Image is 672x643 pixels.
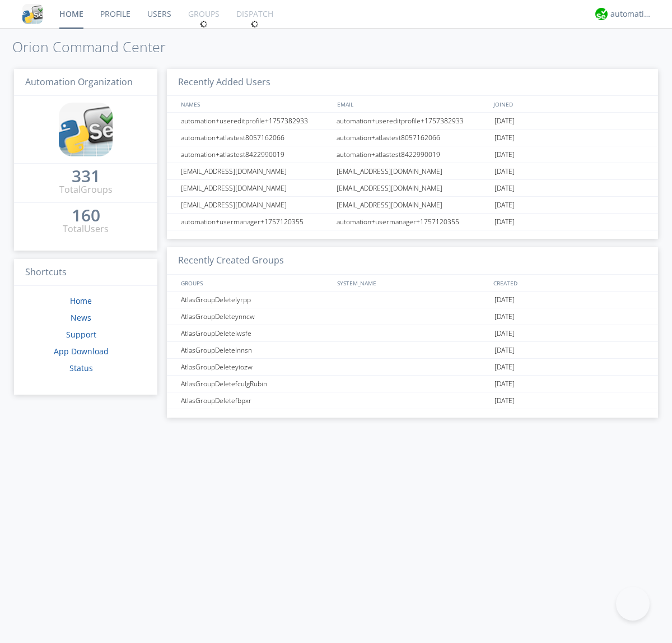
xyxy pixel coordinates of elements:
a: 160 [72,210,100,223]
a: AtlasGroupDeletelnnsn[DATE] [167,342,658,359]
span: [DATE] [494,359,515,376]
div: CREATED [491,275,647,291]
div: 160 [72,210,100,221]
span: [DATE] [494,163,515,180]
div: AtlasGroupDeletefbpxr [178,392,333,409]
a: AtlasGroupDeletefculgRubin[DATE] [167,376,658,392]
span: [DATE] [494,129,515,146]
div: automation+atlas [610,8,652,20]
div: AtlasGroupDeleteyiozw [178,359,333,375]
img: cddb5a64eb264b2086981ab96f4c1ba7 [59,103,113,156]
div: [EMAIL_ADDRESS][DOMAIN_NAME] [334,180,492,196]
a: automation+atlastest8057162066automation+atlastest8057162066[DATE] [167,129,658,146]
a: automation+atlastest8422990019automation+atlastest8422990019[DATE] [167,146,658,163]
div: AtlasGroupDeletefculgRubin [178,376,333,392]
a: Status [69,363,93,373]
h3: Shortcuts [14,259,157,286]
span: Automation Organization [25,76,133,88]
iframe: Toggle Customer Support [616,587,650,621]
a: AtlasGroupDeleteynncw[DATE] [167,308,658,325]
div: AtlasGroupDeletelnnsn [178,342,333,358]
span: [DATE] [494,146,515,163]
a: automation+usermanager+1757120355automation+usermanager+1757120355[DATE] [167,214,658,230]
div: Total Users [63,223,109,235]
div: AtlasGroupDeletelwsfe [178,325,333,341]
div: NAMES [178,96,332,112]
img: d2d01cd9b4174d08988066c6d424eccd [595,8,608,20]
img: cddb5a64eb264b2086981ab96f4c1ba7 [22,4,43,24]
a: 331 [72,170,100,183]
span: [DATE] [494,214,515,230]
a: AtlasGroupDeletefbpxr[DATE] [167,392,658,409]
div: [EMAIL_ADDRESS][DOMAIN_NAME] [178,180,333,196]
div: EMAIL [334,96,491,112]
span: [DATE] [494,325,515,342]
div: automation+usermanager+1757120355 [334,214,492,230]
div: [EMAIL_ADDRESS][DOMAIN_NAME] [334,197,492,213]
a: AtlasGroupDeletelwsfe[DATE] [167,325,658,342]
a: [EMAIL_ADDRESS][DOMAIN_NAME][EMAIL_ADDRESS][DOMAIN_NAME][DATE] [167,180,658,197]
span: [DATE] [494,113,515,129]
div: automation+atlastest8057162066 [334,129,492,146]
a: App Download [54,346,109,357]
a: AtlasGroupDeleteyiozw[DATE] [167,359,658,376]
span: [DATE] [494,342,515,359]
a: [EMAIL_ADDRESS][DOMAIN_NAME][EMAIL_ADDRESS][DOMAIN_NAME][DATE] [167,163,658,180]
h3: Recently Created Groups [167,247,658,275]
div: SYSTEM_NAME [334,275,491,291]
div: AtlasGroupDeletelyrpp [178,292,333,308]
span: [DATE] [494,180,515,197]
div: automation+atlastest8422990019 [334,146,492,163]
a: [EMAIL_ADDRESS][DOMAIN_NAME][EMAIL_ADDRESS][DOMAIN_NAME][DATE] [167,197,658,214]
span: [DATE] [494,308,515,325]
div: JOINED [491,96,647,112]
a: AtlasGroupDeletelyrpp[DATE] [167,292,658,308]
a: News [71,312,91,323]
a: Support [66,329,96,340]
a: automation+usereditprofile+1757382933automation+usereditprofile+1757382933[DATE] [167,113,658,129]
div: 331 [72,170,100,182]
img: spin.svg [251,20,259,28]
a: Home [70,295,92,306]
div: automation+usermanager+1757120355 [178,214,333,230]
span: [DATE] [494,392,515,409]
div: automation+usereditprofile+1757382933 [334,113,492,129]
div: automation+usereditprofile+1757382933 [178,113,333,129]
img: spin.svg [200,20,208,28]
span: [DATE] [494,376,515,392]
div: automation+atlastest8422990019 [178,146,333,163]
span: [DATE] [494,197,515,214]
div: [EMAIL_ADDRESS][DOMAIN_NAME] [334,163,492,179]
div: [EMAIL_ADDRESS][DOMAIN_NAME] [178,163,333,179]
div: [EMAIL_ADDRESS][DOMAIN_NAME] [178,197,333,213]
div: AtlasGroupDeleteynncw [178,308,333,325]
div: Total Groups [59,183,113,196]
span: [DATE] [494,292,515,308]
div: GROUPS [178,275,332,291]
h3: Recently Added Users [167,69,658,96]
div: automation+atlastest8057162066 [178,129,333,146]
